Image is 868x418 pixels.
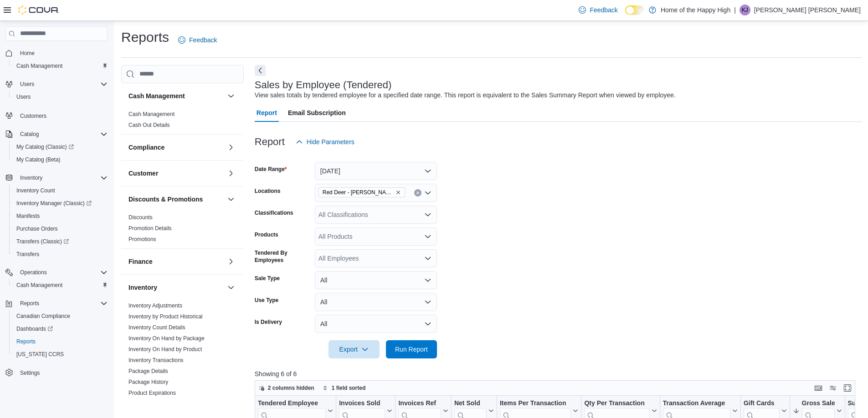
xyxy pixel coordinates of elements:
[13,311,74,322] a: Canadian Compliance
[625,5,644,15] input: Dark Mode
[121,109,244,134] div: Cash Management
[13,141,108,152] span: My Catalog (Classic)
[16,79,108,90] span: Users
[16,298,108,309] span: Reports
[255,318,282,326] label: Is Delivery
[128,283,157,292] h3: Inventory
[16,312,70,320] span: Canadian Compliance
[255,187,281,195] label: Locations
[128,169,224,178] button: Customer
[255,91,676,100] div: View sales totals by tendered employee for a specified date range. This report is equivalent to t...
[255,249,311,264] label: Tendered By Employees
[2,128,111,141] button: Catalog
[13,349,67,360] a: [US_STATE] CCRS
[332,384,366,392] span: 1 field sorted
[20,369,40,377] span: Settings
[9,210,111,222] button: Manifests
[16,93,31,101] span: Users
[16,351,64,358] span: [US_STATE] CCRS
[13,60,108,71] span: Cash Management
[128,357,184,364] span: Inventory Transactions
[323,188,394,197] span: Red Deer - [PERSON_NAME] Place - Fire & Flower
[9,322,111,335] a: Dashboards
[2,46,111,60] button: Home
[13,185,59,196] a: Inventory Count
[13,236,72,247] a: Transfers (Classic)
[842,383,853,393] button: Enter fullscreen
[339,399,385,408] div: Invoices Sold
[128,122,170,128] a: Cash Out Details
[2,366,111,379] button: Settings
[13,154,108,165] span: My Catalog (Beta)
[661,5,730,15] p: Home of the Happy High
[128,195,203,204] h3: Discounts & Promotions
[16,325,53,332] span: Dashboards
[9,248,111,261] button: Transfers
[16,187,55,194] span: Inventory Count
[128,111,175,117] a: Cash Management
[13,280,108,291] span: Cash Management
[128,283,224,292] button: Inventory
[740,5,750,15] div: Kennedy Jones
[128,390,176,396] a: Product Expirations
[319,383,370,393] button: 1 field sorted
[9,197,111,210] a: Inventory Manager (Classic)
[128,121,170,129] span: Cash Out Details
[258,399,326,408] div: Tendered Employee
[255,136,285,147] h3: Report
[334,340,374,358] span: Export
[16,282,62,289] span: Cash Management
[128,368,168,374] a: Package Details
[128,335,205,342] span: Inventory On Hand by Package
[128,302,182,309] span: Inventory Adjustments
[255,65,266,76] button: Next
[13,141,77,152] a: My Catalog (Classic)
[226,194,236,205] button: Discounts & Promotions
[395,190,401,195] button: Remove Red Deer - Bower Place - Fire & Flower from selection in this group
[128,302,182,309] a: Inventory Adjustments
[18,5,59,15] img: Cova
[13,185,108,196] span: Inventory Count
[121,212,244,248] div: Discounts & Promotions
[255,209,293,217] label: Classifications
[128,91,224,101] button: Cash Management
[16,48,38,59] a: Home
[424,233,431,240] button: Open list of options
[315,162,437,180] button: [DATE]
[9,60,111,72] button: Cash Management
[255,275,280,282] label: Sale Type
[226,142,236,153] button: Compliance
[424,189,431,196] button: Open list of options
[20,300,39,307] span: Reports
[128,236,156,243] span: Promotions
[16,200,92,207] span: Inventory Manager (Classic)
[2,297,111,310] button: Reports
[288,104,346,122] span: Email Subscription
[318,187,405,197] span: Red Deer - Bower Place - Fire & Flower
[16,47,108,59] span: Home
[9,335,111,348] button: Reports
[16,212,40,220] span: Manifests
[13,211,108,222] span: Manifests
[13,91,108,102] span: Users
[128,357,184,363] a: Inventory Transactions
[16,129,42,140] button: Catalog
[226,282,236,293] button: Inventory
[128,111,175,118] span: Cash Management
[13,249,43,260] a: Transfers
[2,109,111,122] button: Customers
[226,91,236,101] button: Cash Management
[13,211,43,222] a: Manifests
[395,345,428,354] span: Run Report
[128,214,153,221] span: Discounts
[128,389,176,397] span: Product Expirations
[9,141,111,153] a: My Catalog (Classic)
[2,171,111,184] button: Inventory
[584,399,649,408] div: Qty Per Transaction
[13,198,108,209] span: Inventory Manager (Classic)
[16,368,43,378] a: Settings
[9,235,111,248] a: Transfers (Classic)
[128,225,172,232] span: Promotion Details
[13,91,34,102] a: Users
[13,349,108,360] span: Washington CCRS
